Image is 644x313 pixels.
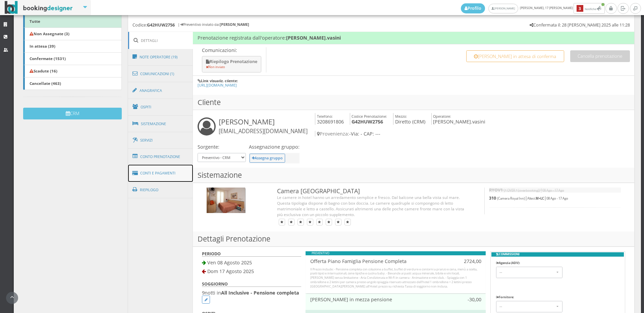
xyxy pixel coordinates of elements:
h6: | Preventivo inviato da: [178,22,249,27]
span: Via: [351,131,359,137]
div: PREVENTIVO [306,251,486,256]
b: Cancellate (463) [30,81,61,86]
span: - CAP: --- [361,131,380,137]
img: 6d87e11da6e211eda11202402c1e1864.jpg [207,188,245,213]
a: Anagrafica [128,82,193,99]
a: Comunicazioni (1) [128,65,193,83]
a: In attesa (39) [23,40,122,53]
h4: - [315,131,594,137]
a: Scadute (16) [23,65,122,77]
span: Provenienza: [317,131,349,137]
h4: Offerta Piano Famiglia Pensione Completa [310,258,436,264]
label: Fornitore: [496,295,514,300]
b: Non Assegnate (3) [30,31,69,36]
a: Sistemazione [128,115,193,133]
h5: Confermata il: 28 [PERSON_NAME] 2025 alle 11:28 [530,22,630,28]
h3: Cliente [193,95,634,110]
h4: Sorgente: [198,144,246,150]
a: Ospiti [128,98,193,116]
a: Conti e Pagamenti [128,165,193,182]
h3: [PERSON_NAME] [219,117,308,135]
b: In attesa (39) [30,43,55,49]
small: [EMAIL_ADDRESS][DOMAIN_NAME] [219,127,308,135]
a: Cancellate (463) [23,77,122,90]
small: Operatore: [433,114,451,119]
b: G42HUW2756 [147,22,175,28]
h4: notti in [202,290,301,304]
a: [URL][DOMAIN_NAME] [198,83,237,88]
small: (Camera Royal Inn) [497,196,525,201]
div: Il Prezzo include: - Pensione completa con colazione a buffet, buffet di verdure e contorni a pra... [310,267,481,289]
h4: 3208691806 [315,113,344,125]
b: G42HUW2756 [352,118,383,125]
b: Confermate (1531) [30,56,66,61]
button: Riepilogo Prenotazione Non inviato [202,56,261,72]
span: -- [499,304,555,310]
h4: [PERSON_NAME].vasini [431,113,486,125]
button: [PERSON_NAME] in attesa di conferma [466,50,564,62]
small: (* OVER * (overbooking)) [504,188,540,193]
small: Non inviato [206,65,225,69]
button: Cancella prenotazione [570,50,630,62]
b: [PERSON_NAME] [220,22,249,27]
h3: Sistemazione [193,168,634,183]
b: Tutte [30,18,40,24]
h3: Camera [GEOGRAPHIC_DATA] [277,188,471,195]
h4: [PERSON_NAME] in mezza pensione [310,297,436,302]
a: Dettagli [128,32,193,49]
b: M LC [536,196,544,201]
h3: Dettagli Prenotazione [193,231,634,247]
b: PERIODO [202,251,221,257]
b: + [539,196,540,201]
b: Scadute (16) [30,68,57,73]
b: 310 [489,195,496,201]
h4: Diretto (CRM) [393,113,425,125]
h5: Codice: [132,22,175,28]
a: Conto Prenotazione [128,148,193,165]
button: -- [496,301,562,312]
p: Comunicazioni: [202,47,263,53]
h4: -30,00 [445,297,481,302]
small: Codice Prenotazione: [352,114,387,119]
h4: 2724,00 [445,258,481,264]
small: Telefono: [317,114,333,119]
button: -- [496,267,562,278]
span: [PERSON_NAME], 17 [PERSON_NAME] [461,3,605,14]
a: Riepilogo [128,181,193,199]
small: Allest. [527,196,544,201]
span: -- [499,269,555,275]
h4: Assegnazione gruppo: [249,144,300,150]
a: Non Assegnate (3) [23,28,122,40]
b: 3 [577,5,583,12]
span: 9 [202,290,205,296]
b: RYOV1 [489,187,503,193]
a: Profilo [461,3,485,13]
span: Ven 08 Agosto 2025 [207,259,252,266]
a: [PERSON_NAME] [488,4,518,13]
a: Note Operatore (19) [128,48,193,66]
small: Mezzo: [395,114,407,119]
h4: Prenotazione registrata dall'operatore: [193,32,634,44]
b: Link visualiz. cliente: [201,78,238,83]
b: [PERSON_NAME].vasini [286,35,341,41]
button: CRM [23,108,122,119]
a: Confermate (1531) [23,52,122,65]
b: SOGGIORNO [202,281,228,287]
b: COMMISSIONI [491,252,624,257]
img: BookingDesigner.com [5,1,73,14]
small: 08 Ago - 17 Ago [546,196,568,201]
b: All Inclusive - Pensione completa [221,290,299,296]
span: Dom 17 Agosto 2025 [207,268,254,274]
a: Tutte [23,15,122,28]
h5: | | [489,196,621,201]
h5: | [489,188,621,193]
label: Agenzia (ADV): [496,261,520,265]
button: 3Notifiche [574,3,605,14]
a: Servizi [128,132,193,149]
button: Assegna gruppo [250,154,285,163]
div: Le camere in hotel hanno un arredamento semplice e fresco. Dal balcone una bella vista sul mare. ... [277,195,471,217]
small: 08 Ago - 17 Ago [542,188,564,193]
